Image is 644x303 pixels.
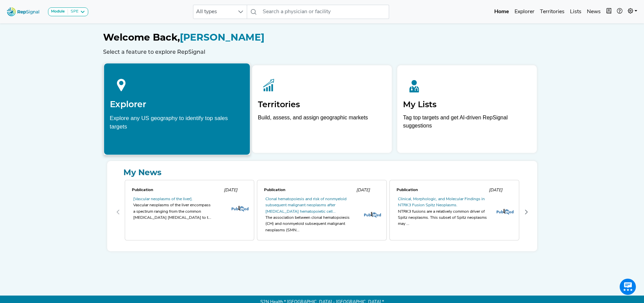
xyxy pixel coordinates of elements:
span: [DATE] [489,188,502,192]
a: ExplorerExplore any US geography to identify top sales targets [103,63,250,155]
span: Welcome Back, [103,31,180,43]
p: Tag top targets and get AI-driven RepSignal suggestions [403,114,531,134]
p: Build, assess, and assign geographic markets [258,114,386,134]
a: Home [492,5,512,19]
div: SPE [68,9,78,15]
span: Publication [397,188,418,192]
div: 1 [256,179,388,246]
div: Vascular neoplasms of the liver encompass a spectrum ranging from the common [MEDICAL_DATA] [MEDI... [133,202,226,221]
a: Lists [567,5,584,19]
div: 2 [388,179,521,246]
h2: My Lists [403,100,531,110]
button: Next Page [521,207,532,217]
img: pubmed_logo.fab3c44c.png [232,206,248,212]
h2: Territories [258,100,386,110]
span: [DATE] [356,188,370,192]
h2: Explorer [110,99,244,109]
div: 0 [123,179,256,246]
a: News [584,5,603,19]
span: Publication [132,188,153,192]
a: Clinical, Morphologic, and Molecular Findings in NTRK3 Fusion Spitz Neoplasms. [398,197,485,207]
input: Search a physician or facility [260,5,389,19]
strong: Module [51,9,65,14]
a: My News [113,166,532,179]
div: Explore any US geography to identify top sales targets [110,114,244,131]
h1: [PERSON_NAME] [103,32,541,43]
a: My ListsTag top targets and get AI-driven RepSignal suggestions [397,65,537,153]
a: [Vascular neoplasms of the liver]. [133,197,193,201]
button: Intel Book [603,5,614,19]
span: Publication [264,188,285,192]
img: pubmed_logo.fab3c44c.png [364,212,381,218]
h6: Select a feature to explore RepSignal [103,49,541,55]
span: [DATE] [224,188,237,192]
a: Explorer [512,5,537,19]
span: All types [193,5,234,19]
div: The association between clonal hematopoiesis (CH) and nonmyeloid subsequent malignant neoplasms (... [265,215,358,233]
div: NTRK3 fusions are a relatively common driver of Spitz neoplasms. This subset of Spitz neoplasms m... [398,209,491,227]
button: ModuleSPE [48,7,88,16]
a: Territories [537,5,567,19]
img: pubmed_logo.fab3c44c.png [497,209,514,215]
a: Clonal hematopoiesis and risk of nonmyeloid subsequent malignant neoplasms after [MEDICAL_DATA] h... [265,197,347,214]
a: TerritoriesBuild, assess, and assign geographic markets [252,65,392,153]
